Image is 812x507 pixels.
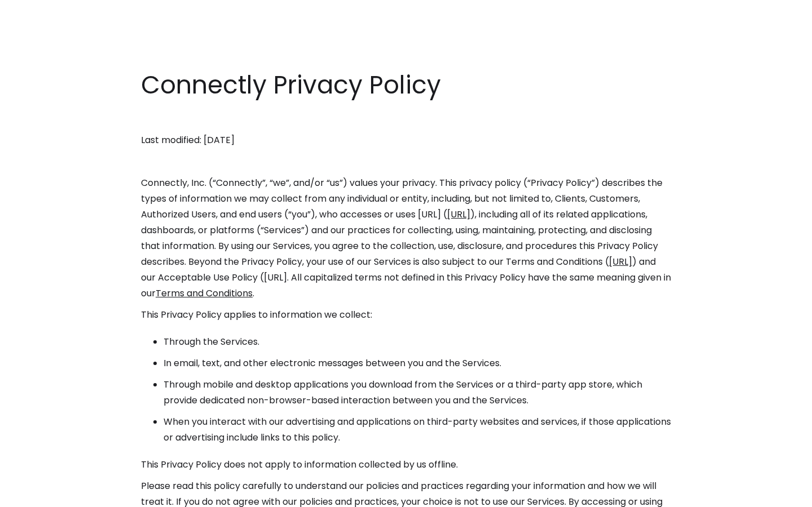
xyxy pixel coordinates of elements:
[141,457,671,473] p: This Privacy Policy does not apply to information collected by us offline.
[164,355,671,371] li: In email, text, and other electronic messages between you and the Services.
[447,208,470,221] a: [URL]
[11,486,68,503] aside: Language selected: English
[164,334,671,350] li: Through the Services.
[141,132,671,148] p: Last modified: [DATE]
[164,377,671,408] li: Through mobile and desktop applications you download from the Services or a third-party app store...
[609,255,632,268] a: [URL]
[164,414,671,446] li: When you interact with our advertising and applications on third-party websites and services, if ...
[141,175,671,301] p: Connectly, Inc. (“Connectly”, “we”, and/or “us”) values your privacy. This privacy policy (“Priva...
[141,68,671,103] h1: Connectly Privacy Policy
[141,111,671,127] p: ‍
[141,307,671,323] p: This Privacy Policy applies to information we collect:
[156,287,253,300] a: Terms and Conditions
[141,154,671,170] p: ‍
[23,487,68,503] ul: Language list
